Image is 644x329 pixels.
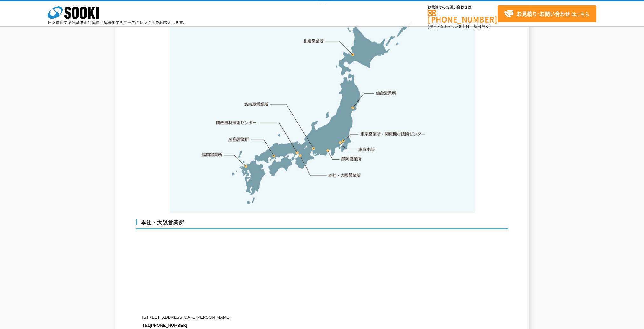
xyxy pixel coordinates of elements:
[450,24,461,29] span: 17:30
[328,172,361,178] a: 本社・大阪営業所
[376,90,396,96] a: 仙台営業所
[303,38,324,44] a: 札幌営業所
[504,9,589,19] span: はこちら
[428,5,498,9] span: お電話でのお問い合わせは
[517,10,570,17] strong: お見積り･お問い合わせ
[361,130,426,137] a: 東京営業所・関東機材技術センター
[341,156,362,162] a: 静岡営業所
[170,12,475,213] img: 事業拠点一覧
[150,323,187,327] a: [PHONE_NUMBER]
[48,21,187,24] p: 日々進化する計測技術と多種・多様化するニーズにレンタルでお応えします。
[244,101,269,108] a: 名古屋営業所
[202,151,222,157] a: 福岡営業所
[229,136,249,142] a: 広島営業所
[428,10,498,23] a: [PHONE_NUMBER]
[358,146,375,153] a: 東京本部
[498,5,596,22] a: お見積り･お問い合わせはこちら
[437,24,446,29] span: 8:50
[428,24,491,29] span: (平日 ～ 土日、祝日除く)
[136,219,508,229] h3: 本社・大阪営業所
[216,119,257,126] a: 関西機材技術センター
[142,313,448,321] p: [STREET_ADDRESS][DATE][PERSON_NAME]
